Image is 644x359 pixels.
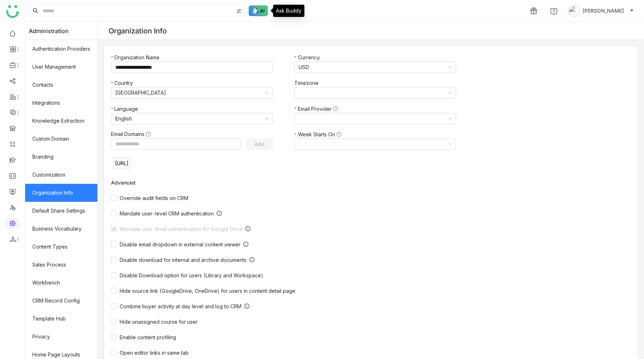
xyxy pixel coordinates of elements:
[294,105,341,113] label: Email Provider
[246,138,273,150] button: Add
[25,40,97,58] a: Authentication Providers
[117,334,179,340] span: Enable content profiling
[25,274,97,292] a: Workbench
[25,94,97,112] a: Integrations
[117,257,249,263] span: Disable download for internal and archive documents
[25,292,97,310] a: CRM Record Config
[109,27,167,35] div: Organization Info
[25,76,97,94] a: Contacts
[117,288,298,294] span: Hide source link (GoogleDrive, OneDrive) for users in content detail page
[25,166,97,184] a: Customization
[294,131,345,138] label: Week Starts On
[115,87,268,98] nz-select-item: United States
[117,241,243,247] span: Disable email dropdown in external content viewer
[294,79,322,87] label: Timezone
[111,179,470,186] div: Advanced
[111,79,137,87] label: Country
[111,130,155,138] label: Email Domains
[583,7,624,15] span: [PERSON_NAME]
[25,202,97,220] a: Default Share Settings
[117,272,266,278] span: Disable Download option for users (Library and Workspace)
[273,5,304,17] div: Ask Buddy
[568,5,580,17] img: avatar
[567,5,635,17] button: [PERSON_NAME]
[111,105,142,113] label: Language
[117,210,217,217] span: Mandate user-level CRM authentication
[550,8,557,15] img: help.svg
[25,328,97,346] a: Privacy
[25,112,97,130] a: Knowledge Extraction
[117,350,192,356] span: Open editor links in same tab
[113,158,130,169] nz-tag: [URL]
[115,113,268,124] nz-select-item: English
[25,256,97,274] a: Sales Process
[294,54,323,62] label: Currency
[117,319,201,325] span: Hide unassigned course for user
[111,54,163,62] label: Organization Name
[25,220,97,238] a: Business Vocabulary
[25,58,97,76] a: User Management
[299,62,452,73] nz-select-item: USD
[25,238,97,256] a: Content Types
[6,5,19,18] img: logo
[249,5,268,16] img: ask-buddy-hover.svg
[236,8,242,14] img: search-type.svg
[117,303,244,309] span: Combine buyer activity at day level and log to CRM
[117,226,245,232] span: Mandate user-level authentication for Google Drive
[25,184,97,202] a: Organization Info
[25,148,97,166] a: Branding
[117,195,191,201] span: Override audit fields on CRM
[29,22,69,40] span: Administration
[25,130,97,148] a: Custom Domain
[25,310,97,328] a: Template Hub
